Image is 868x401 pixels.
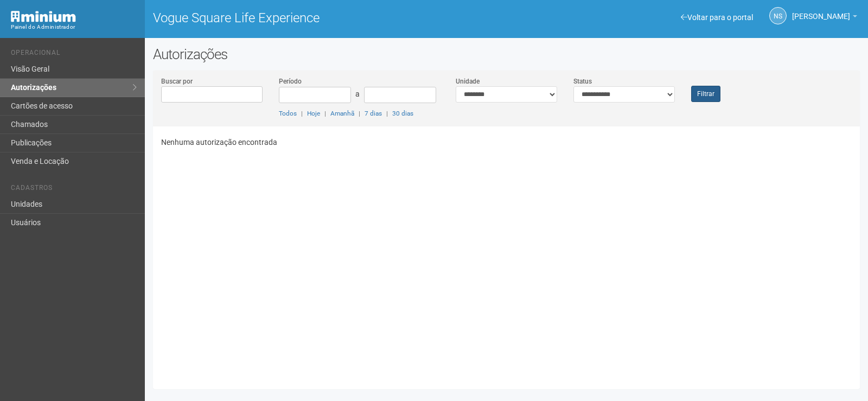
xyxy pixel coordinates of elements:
[153,46,860,62] h2: Autorizações
[11,49,137,60] li: Operacional
[301,110,303,117] span: |
[456,77,480,86] label: Unidade
[365,110,382,117] a: 7 dias
[161,137,852,147] p: Nenhuma autorização encontrada
[792,14,857,22] a: [PERSON_NAME]
[386,110,388,117] span: |
[769,7,787,24] a: NS
[573,77,592,86] label: Status
[279,110,297,117] a: Todos
[359,110,360,117] span: |
[11,11,76,22] img: Minium
[392,110,413,117] a: 30 dias
[355,90,360,98] span: a
[681,13,753,22] a: Voltar para o portal
[11,184,137,195] li: Cadastros
[330,110,354,117] a: Amanhã
[161,77,193,86] label: Buscar por
[279,77,302,86] label: Período
[307,110,320,117] a: Hoje
[324,110,326,117] span: |
[792,2,850,21] span: Nicolle Silva
[691,86,720,102] button: Filtrar
[153,11,499,25] h1: Vogue Square Life Experience
[11,22,137,32] div: Painel do Administrador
